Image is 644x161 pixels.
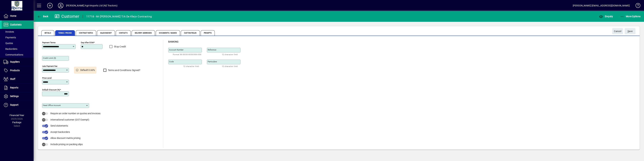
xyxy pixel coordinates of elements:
[169,60,174,63] mat-label: Code
[183,64,199,68] mat-hint: 12 character limit
[10,86,18,89] span: Reports
[10,103,18,106] span: Support
[625,28,635,34] button: Save
[10,78,15,80] span: Staff
[3,48,17,50] span: Backorders
[599,15,613,18] span: Enquiry
[10,95,19,98] span: Settings
[10,60,20,63] span: Suppliers
[80,68,95,72] span: Default 0.66%
[43,57,56,59] mat-label: Credit Limit ($)
[50,112,100,115] span: Require an order number on quotes and invoices
[168,40,178,43] span: Banking
[132,30,155,36] span: Delivery Addresses
[107,69,140,72] label: Terms and Conditions Signed?
[55,14,79,19] div: Customer
[3,42,13,45] span: Quotes
[598,13,614,19] button: Enquiry
[633,1,640,12] a: Knowledge Base
[50,143,83,146] span: Include pricing on packing slips
[2,84,34,92] a: Reports
[614,29,621,34] span: Cancel
[573,3,630,8] div: [PERSON_NAME] [EMAIL_ADDRESS][DOMAIN_NAME]
[181,30,200,36] span: Custom Fields
[10,114,24,117] span: Financial Year
[76,30,96,36] span: Contract Rates
[3,53,23,56] span: Communications
[34,13,52,19] app-page-header-button: Back
[2,29,34,35] a: Invoices
[2,58,34,66] a: Suppliers
[222,52,238,56] mat-hint: 12 character limit
[10,69,20,72] span: Products
[50,124,68,127] span: Send statements
[36,13,49,19] button: Back
[2,12,34,20] a: Home
[42,77,52,79] mat-label: Price Level
[81,41,94,44] mat-label: Day after EOM
[50,118,89,121] span: International customer (GST Exempt)
[50,131,70,133] span: Accept backorders
[222,64,238,68] mat-hint: 12 character limit
[43,104,61,106] mat-label: Head Office Account
[619,13,641,19] button: More Options
[628,29,633,34] span: ave
[116,30,131,36] span: Contacts
[2,52,34,58] a: Communications
[45,3,55,9] button: Add
[156,30,180,36] span: Documents / Images
[2,66,34,75] a: Products
[113,45,126,48] label: Stop Credit
[10,15,16,17] span: Home
[42,41,55,44] mat-label: Payment Terms
[169,49,184,51] mat-label: Account number
[42,89,60,91] mat-label: Default Discount (%)
[3,36,16,39] span: Payments
[55,30,75,36] span: Terms / Pricing
[86,14,152,19] div: 11718 - Mr [PERSON_NAME] T/A De Kleijn Contracting
[2,40,34,46] a: Quotes
[10,23,22,26] span: Customers
[2,101,34,109] a: Support
[66,3,117,8] div: [PERSON_NAME] Agri-Imports Ltd (NZ Tractors)
[173,52,201,56] mat-hint: Format XX-XXXX-XXXXXXX-XXX
[201,30,215,36] span: Prompts
[2,75,34,83] a: Staff
[620,15,641,18] span: More Options
[628,30,629,33] span: S
[55,3,66,9] button: Profile
[3,30,14,33] span: Invoices
[612,28,623,34] button: Cancel
[208,60,217,63] mat-label: Particulars
[50,137,80,139] span: Allow discount matrix pricing
[37,15,48,18] span: Back
[2,92,34,101] a: Settings
[12,121,21,124] span: Package
[42,65,57,67] mat-label: Late Payment Fee
[2,35,34,40] a: Payments
[97,30,115,36] span: Sales Budget
[208,49,216,51] mat-label: Reference
[41,30,54,36] span: Details
[2,46,34,52] a: Backorders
